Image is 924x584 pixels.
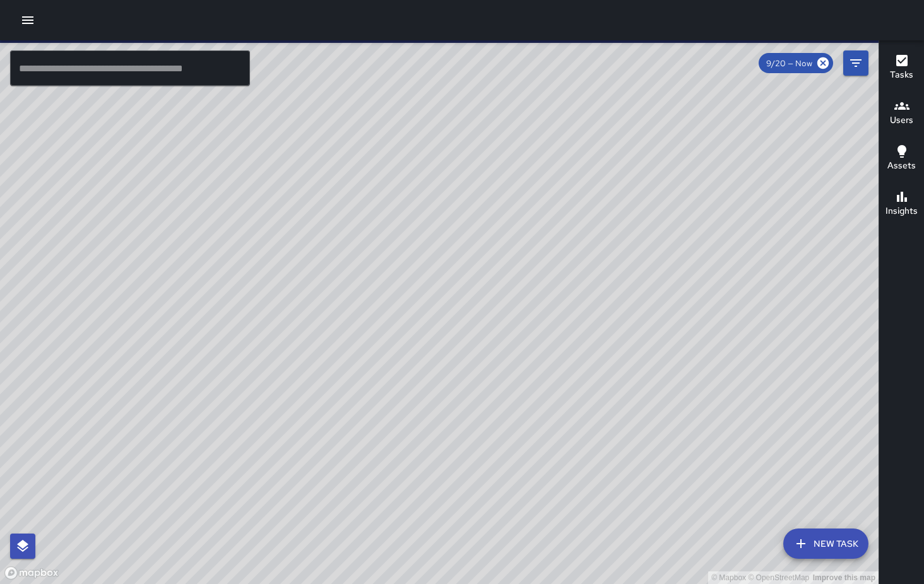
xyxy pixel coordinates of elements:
[783,529,868,559] button: New Task
[759,58,820,69] span: 9/20 — Now
[879,91,924,136] button: Users
[843,50,868,76] button: Filters
[879,45,924,91] button: Tasks
[890,68,913,82] h6: Tasks
[879,182,924,227] button: Insights
[879,136,924,182] button: Assets
[890,114,913,127] h6: Users
[885,204,918,218] h6: Insights
[887,159,916,173] h6: Assets
[759,53,833,73] div: 9/20 — Now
